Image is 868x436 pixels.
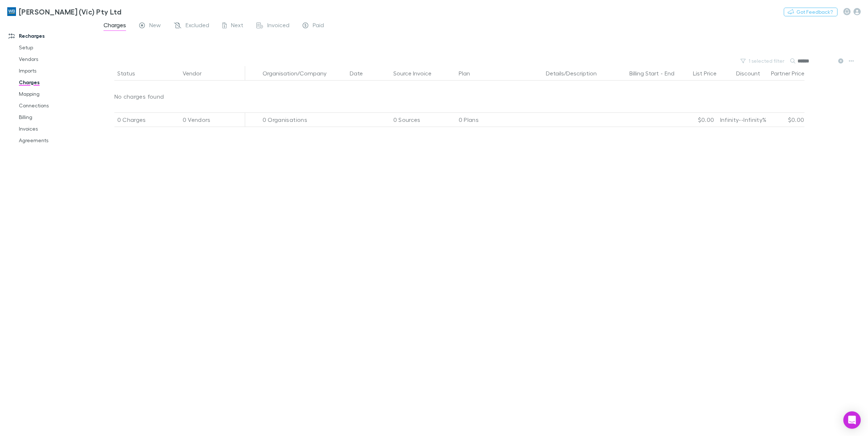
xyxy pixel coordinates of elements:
[12,77,102,88] a: Charges
[97,81,176,112] p: No charges found
[263,66,335,81] button: Organisation/Company
[390,112,456,127] div: 0 Sources
[231,21,243,31] span: Next
[674,112,717,127] div: $0.00
[456,112,543,127] div: 0 Plans
[149,21,161,31] span: New
[761,112,804,127] div: $0.00
[12,135,102,146] a: Agreements
[771,66,813,81] button: Partner Price
[186,21,209,31] span: Excluded
[12,53,102,65] a: Vendors
[629,66,659,81] button: Billing Start
[19,7,121,16] h3: [PERSON_NAME] (Vic) Pty Ltd
[736,66,769,81] button: Discount
[665,66,674,81] button: End
[459,66,479,81] button: Plan
[1,30,102,42] a: Recharges
[784,8,837,16] button: Got Feedback?
[180,112,245,127] div: 0 Vendors
[12,100,102,111] a: Connections
[611,66,682,81] div: -
[117,66,144,81] button: Status
[546,66,605,81] button: Details/Description
[12,111,102,123] a: Billing
[313,21,324,31] span: Paid
[260,112,347,127] div: 0 Organisations
[183,66,210,81] button: Vendor
[737,57,789,65] button: 1 selected filter
[12,88,102,100] a: Mapping
[104,21,126,31] span: Charges
[12,42,102,53] a: Setup
[3,3,126,20] a: [PERSON_NAME] (Vic) Pty Ltd
[12,123,102,135] a: Invoices
[717,112,761,127] div: Infinity--Infinity%
[693,66,725,81] button: List Price
[12,65,102,77] a: Imports
[114,112,180,127] div: 0 Charges
[393,66,440,81] button: Source Invoice
[267,21,289,31] span: Invoiced
[350,66,372,81] button: Date
[7,7,16,16] img: William Buck (Vic) Pty Ltd's Logo
[843,411,861,429] div: Open Intercom Messenger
